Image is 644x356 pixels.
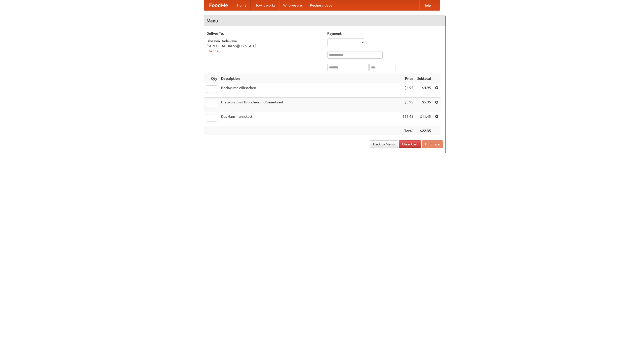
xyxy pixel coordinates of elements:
[400,98,415,112] td: $5.95
[415,112,433,126] td: $11.45
[415,98,433,112] td: $5.95
[419,0,435,10] a: Help
[219,74,400,83] th: Description
[251,0,279,10] a: How it works
[219,83,400,98] td: Bockwurst Würstchen
[415,83,433,98] td: $4.95
[327,31,443,36] h5: Payment:
[400,83,415,98] td: $4.95
[422,140,443,148] button: Purchase
[204,74,219,83] th: Qty
[207,44,322,49] div: [STREET_ADDRESS][US_STATE]
[415,74,433,83] th: Subtotal
[415,126,433,136] th: $22.35
[233,0,251,10] a: Home
[204,16,446,26] h4: Menu
[370,140,398,148] a: Back to Menu
[207,31,322,36] h5: Deliver To:
[306,0,336,10] a: Recipe videos
[399,140,421,148] a: Clear Cart
[207,38,322,44] div: Blossom Hadawaye
[279,0,306,10] a: Who we are
[400,112,415,126] td: $11.45
[219,112,400,126] td: Das Hausmannskost
[207,49,219,53] a: Change
[204,0,233,10] a: FoodMe
[400,74,415,83] th: Price
[219,98,400,112] td: Bratwurst mit Brötchen und Sauerkraut
[400,126,415,136] th: Total:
